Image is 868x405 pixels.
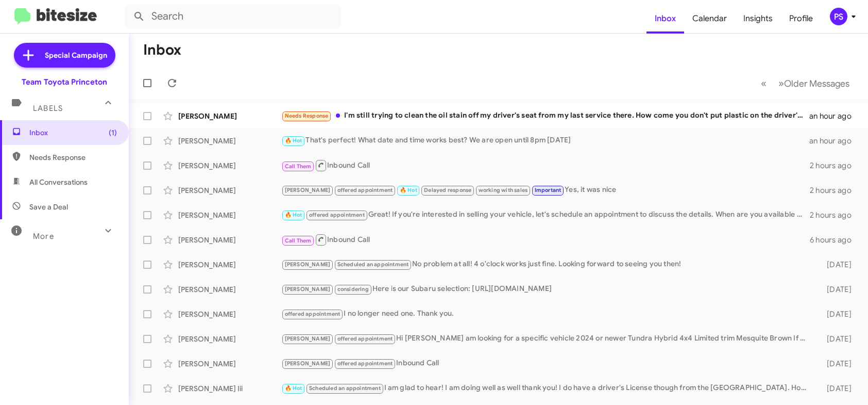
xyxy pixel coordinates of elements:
div: [PERSON_NAME] [178,185,281,196]
div: Yes, it was nice [281,184,810,196]
div: Here is our Subaru selection: [URL][DOMAIN_NAME] [281,283,812,295]
a: Inbox [646,4,684,34]
span: [PERSON_NAME] [285,261,331,268]
nav: Page navigation example [755,73,856,94]
div: [DATE] [812,284,860,295]
a: Insights [735,4,781,34]
a: Calendar [684,4,735,34]
span: Inbox [29,127,117,138]
a: Special Campaign [14,43,115,68]
div: [PERSON_NAME] [178,260,281,270]
span: [PERSON_NAME] [285,335,331,342]
span: [PERSON_NAME] [285,187,331,193]
div: [PERSON_NAME] [178,210,281,220]
button: Previous [755,73,773,94]
div: [DATE] [812,260,860,270]
div: Team Toyota Princeton [22,77,107,87]
span: More [33,232,54,241]
span: (1) [109,127,117,138]
div: [DATE] [812,359,860,369]
span: All Conversations [29,177,88,187]
span: offered appointment [337,335,393,342]
div: [DATE] [812,309,860,319]
span: offered appointment [337,187,393,193]
span: Needs Response [29,152,117,163]
span: 🔥 Hot [285,385,302,392]
input: Search [125,4,341,29]
div: Inbound Call [281,159,810,172]
div: [PERSON_NAME] [178,359,281,369]
div: [DATE] [812,334,860,344]
div: I am glad to hear! I am doing well as well thank you! I do have a driver's License though from th... [281,382,812,394]
div: an hour ago [809,136,860,146]
div: [PERSON_NAME] [178,309,281,319]
span: offered appointment [337,360,393,367]
span: offered appointment [285,311,341,317]
div: PS [830,8,847,25]
div: I no longer need one. Thank you. [281,308,812,320]
div: [PERSON_NAME] [178,334,281,344]
button: Next [772,73,856,94]
span: Needs Response [285,112,329,119]
span: Save a Deal [29,202,68,212]
div: [PERSON_NAME] Iii [178,383,281,394]
div: [PERSON_NAME] [178,111,281,121]
div: an hour ago [809,111,860,121]
div: 2 hours ago [810,160,860,171]
div: Great! If you're interested in selling your vehicle, let's schedule an appointment to discuss the... [281,209,810,221]
h1: Inbox [143,42,181,58]
span: Important [535,187,561,193]
div: [PERSON_NAME] [178,235,281,245]
div: Inbound Call [281,358,812,369]
span: Delayed response [424,187,471,193]
span: Older Messages [784,78,849,89]
span: Labels [33,104,63,113]
span: « [761,77,767,90]
div: [PERSON_NAME] [178,136,281,146]
span: Scheduled an appointment [337,261,409,268]
a: Profile [781,4,821,34]
span: Scheduled an appointment [309,385,381,392]
span: offered appointment [309,212,365,218]
span: Call Them [285,163,312,170]
div: Inbound Call [281,233,810,246]
span: » [778,77,784,90]
div: 6 hours ago [810,235,860,245]
div: [PERSON_NAME] [178,160,281,171]
div: That's perfect! What date and time works best? We are open until 8pm [DATE] [281,135,809,147]
span: Call Them [285,237,312,244]
button: PS [821,8,857,25]
span: 🔥 Hot [285,212,302,218]
span: 🔥 Hot [285,137,302,144]
span: Special Campaign [45,50,107,60]
div: I'm still trying to clean the oil stain off my driver's seat from my last service there. How come... [281,110,809,122]
div: 2 hours ago [810,210,860,220]
span: [PERSON_NAME] [285,360,331,367]
div: No problem at all! 4 o'clock works just fine. Looking forward to seeing you then! [281,258,812,270]
div: 2 hours ago [810,185,860,196]
div: Hi [PERSON_NAME] am looking for a specific vehicle 2024 or newer Tundra Hybrid 4x4 Limited trim M... [281,333,812,345]
div: [DATE] [812,383,860,394]
span: [PERSON_NAME] [285,286,331,293]
div: [PERSON_NAME] [178,284,281,295]
span: considering [337,286,369,293]
span: working with sales [479,187,528,193]
span: 🔥 Hot [400,187,417,193]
